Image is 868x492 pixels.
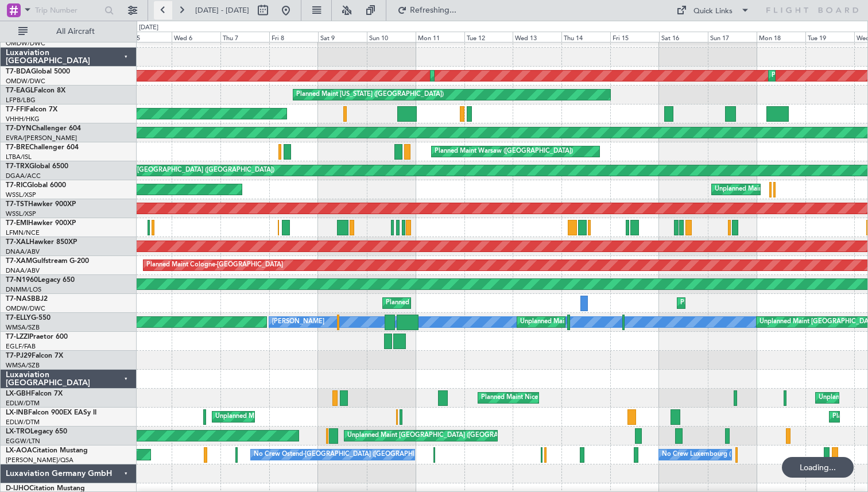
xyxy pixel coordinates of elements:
span: T7-FFI [6,106,26,113]
span: LX-AOA [6,447,32,454]
div: Planned Maint Dubai (Al Maktoum Intl) [433,67,547,84]
a: T7-TRXGlobal 6500 [6,163,68,170]
div: Planned Maint [GEOGRAPHIC_DATA] ([GEOGRAPHIC_DATA]) [94,162,274,179]
div: Loading... [782,457,854,478]
span: T7-DYN [6,125,32,132]
div: Planned Maint [US_STATE] ([GEOGRAPHIC_DATA]) [296,86,444,103]
span: T7-BDA [6,68,31,75]
div: Thu 7 [220,32,269,42]
a: LX-GBHFalcon 7X [6,390,63,397]
div: [PERSON_NAME] [272,313,324,331]
a: OMDW/DWC [6,304,45,313]
a: LFMN/NCE [6,228,40,237]
div: Planned Maint Nice ([GEOGRAPHIC_DATA]) [481,389,609,406]
span: T7-TST [6,201,28,208]
div: Sat 16 [659,32,708,42]
a: EDLW/DTM [6,399,40,408]
a: WSSL/XSP [6,210,36,218]
a: DNMM/LOS [6,285,41,294]
a: WSSL/XSP [6,191,36,199]
span: [DATE] - [DATE] [195,5,249,16]
a: LX-AOACitation Mustang [6,447,88,454]
span: D-IJHO [6,485,29,492]
a: T7-LZZIPraetor 600 [6,334,68,340]
a: LX-TROLegacy 650 [6,428,67,435]
span: T7-LZZI [6,334,29,340]
span: LX-TRO [6,428,30,435]
div: Tue 12 [464,32,513,42]
div: Unplanned Maint [GEOGRAPHIC_DATA] (Seletar) [715,181,858,198]
div: Thu 14 [561,32,610,42]
div: [DATE] [139,23,158,33]
div: Planned Maint Cologne-[GEOGRAPHIC_DATA] [146,257,283,274]
a: [PERSON_NAME]/QSA [6,456,73,464]
div: Fri 8 [269,32,318,42]
span: T7-EMI [6,220,28,227]
div: Mon 18 [757,32,805,42]
span: LX-GBH [6,390,31,397]
a: DNAA/ABV [6,247,40,256]
div: Unplanned Maint [GEOGRAPHIC_DATA] ([GEOGRAPHIC_DATA]) [347,427,536,444]
button: Refreshing... [392,1,461,20]
div: Tue 5 [123,32,172,42]
div: Unplanned Maint [GEOGRAPHIC_DATA] (Sultan [PERSON_NAME] [PERSON_NAME] - Subang) [520,313,796,331]
a: LFPB/LBG [6,96,36,104]
div: Quick Links [693,6,733,17]
span: T7-EAGL [6,87,34,94]
button: All Aircraft [13,22,125,41]
a: T7-EMIHawker 900XP [6,220,76,227]
div: Planned Maint Abuja ([PERSON_NAME] Intl) [680,295,809,312]
div: Planned Maint Abuja ([PERSON_NAME] Intl) [386,295,515,312]
button: Quick Links [671,1,755,20]
span: T7-ELLY [6,315,31,321]
span: T7-N1960 [6,277,38,284]
a: LX-INBFalcon 900EX EASy II [6,409,96,416]
span: T7-PJ29 [6,352,32,359]
span: T7-XAL [6,239,29,246]
div: Sat 9 [318,32,367,42]
span: All Aircraft [30,28,121,36]
a: OMDW/DWC [6,77,45,86]
a: EDLW/DTM [6,418,40,427]
div: Unplanned Maint Nice ([GEOGRAPHIC_DATA]) [215,408,351,425]
a: WMSA/SZB [6,323,40,332]
span: T7-NAS [6,296,31,303]
div: No Crew Luxembourg (Findel) [662,446,750,463]
a: OMDW/DWC [6,39,45,48]
a: T7-PJ29Falcon 7X [6,352,63,359]
div: Wed 6 [172,32,220,42]
a: VHHH/HKG [6,115,40,123]
div: No Crew Ostend-[GEOGRAPHIC_DATA] ([GEOGRAPHIC_DATA]) [254,446,442,463]
a: EGGW/LTN [6,437,40,445]
a: DNAA/ABV [6,266,40,275]
a: T7-FFIFalcon 7X [6,106,57,113]
div: Sun 17 [708,32,757,42]
a: T7-XALHawker 850XP [6,239,77,246]
div: Wed 13 [513,32,561,42]
a: D-IJHOCitation Mustang [6,485,85,492]
a: T7-TSTHawker 900XP [6,201,76,208]
span: T7-XAM [6,258,32,265]
a: T7-ELLYG-550 [6,315,51,321]
a: T7-XAMGulfstream G-200 [6,258,89,265]
div: Mon 11 [416,32,464,42]
a: WMSA/SZB [6,361,40,370]
a: T7-BDAGlobal 5000 [6,68,70,75]
a: T7-EAGLFalcon 8X [6,87,65,94]
div: Fri 15 [610,32,659,42]
span: T7-RIC [6,182,27,189]
input: Trip Number [35,2,101,19]
a: T7-BREChallenger 604 [6,144,79,151]
span: LX-INB [6,409,28,416]
div: Planned Maint Warsaw ([GEOGRAPHIC_DATA]) [435,143,573,160]
a: T7-N1960Legacy 650 [6,277,75,284]
a: DGAA/ACC [6,172,41,180]
span: Refreshing... [409,6,458,14]
a: LTBA/ISL [6,153,32,161]
div: Tue 19 [805,32,854,42]
span: T7-TRX [6,163,29,170]
div: Sun 10 [367,32,416,42]
span: T7-BRE [6,144,29,151]
a: T7-NASBBJ2 [6,296,48,303]
a: T7-DYNChallenger 604 [6,125,81,132]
